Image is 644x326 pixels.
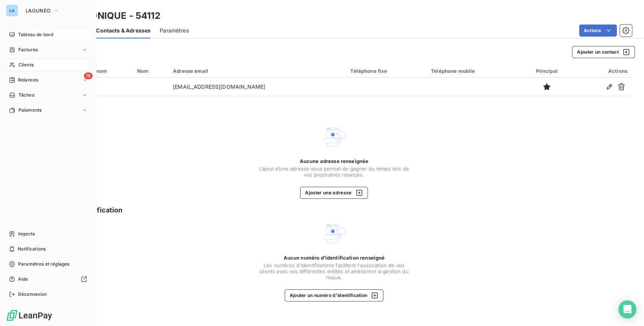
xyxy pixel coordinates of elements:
[66,9,160,23] h3: MICRONIQUE - 54112
[26,8,50,14] span: LAGUNEO
[18,276,28,283] span: Aide
[350,68,422,74] div: Téléphone fixe
[300,187,368,199] button: Ajouter une adresse
[579,25,617,37] button: Actions
[300,158,369,164] span: Aucune adresse renseignée
[431,68,515,74] div: Téléphone mobile
[322,221,346,246] img: Empty state
[285,289,384,301] button: Ajouter un numéro d’identification
[578,68,627,74] div: Actions
[18,77,38,83] span: Relances
[18,246,46,252] span: Notifications
[18,62,34,68] span: Clients
[284,255,385,261] span: Aucun numéro d’identification renseigné
[259,262,409,280] span: Les numéros d'identifications facilitent l'association de vos clients avec vos différentes entité...
[18,261,69,268] span: Paramètres et réglages
[524,68,569,74] div: Principal
[173,68,341,74] div: Adresse email
[322,125,346,149] img: Empty state
[6,273,90,285] a: Aide
[18,31,53,38] span: Tableau de bord
[18,231,35,237] span: Imports
[6,5,18,17] div: LA
[84,72,93,79] span: 18
[18,92,34,98] span: Tâches
[259,166,409,178] span: L’ajout d’une adresse vous permet de gagner du temps lors de vos prochaines relances.
[160,27,189,34] span: Paramètres
[168,78,346,96] td: [EMAIL_ADDRESS][DOMAIN_NAME]
[137,68,164,74] div: Nom
[96,27,151,34] span: Contacts & Adresses
[18,107,41,114] span: Paiements
[88,68,128,74] div: Prénom
[18,291,47,298] span: Déconnexion
[6,309,53,321] img: Logo LeanPay
[618,300,636,318] div: Open Intercom Messenger
[18,46,38,53] span: Factures
[572,46,635,58] button: Ajouter un contact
